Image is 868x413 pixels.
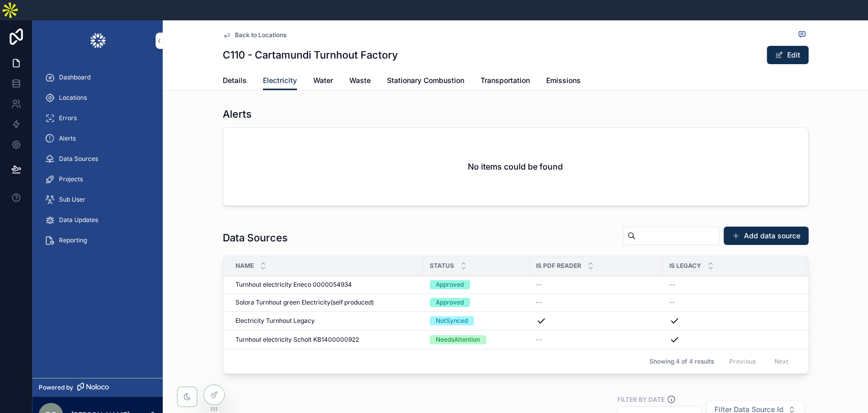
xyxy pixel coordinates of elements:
[436,298,464,307] div: Approved
[536,298,542,307] span: --
[481,75,530,86] span: Transportation
[39,150,157,168] a: Data Sources
[59,73,91,81] span: Dashboard
[235,298,374,307] span: Solora Turnhout green Electricity(self produced)
[724,227,809,245] button: Add data source
[59,236,87,244] span: Reporting
[436,280,464,289] div: Approved
[436,335,480,344] div: NeedsAttention
[39,109,157,127] a: Errors
[546,75,581,86] span: Emissions
[387,75,464,86] span: Stationary Combustion
[536,262,581,270] span: Is PDF Reader
[669,281,675,289] span: --
[39,129,157,148] a: Alerts
[39,383,73,392] span: Powered by
[235,31,286,39] span: Back to Locations
[223,231,288,245] h1: Data Sources
[223,75,247,86] span: Details
[387,71,464,92] a: Stationary Combustion
[39,211,157,229] a: Data Updates
[430,298,524,307] a: Approved
[263,71,297,91] a: Electricity
[313,71,333,92] a: Water
[59,155,98,163] span: Data Sources
[235,317,417,325] a: Electricity Turnhout Legacy
[235,336,417,344] a: Turnhout electricity Scholt KB1400000922
[235,281,352,289] span: Turnhout electricity Eneco 0000054934
[436,316,468,325] div: NotSynced
[430,262,454,270] span: Status
[536,336,657,344] a: --
[669,298,801,307] a: --
[39,170,157,188] a: Projects
[33,61,163,263] div: scrollable content
[235,281,417,289] a: Turnhout electricity Eneco 0000054934
[430,280,524,289] a: Approved
[263,75,297,86] span: Electricity
[89,33,106,49] img: App logo
[669,281,801,289] a: --
[767,46,809,64] button: Edit
[223,71,247,92] a: Details
[349,75,371,86] span: Waste
[59,114,77,122] span: Errors
[349,71,371,92] a: Waste
[430,335,524,344] a: NeedsAttention
[649,357,714,366] span: Showing 4 of 4 results
[669,262,701,270] span: Is Legacy
[536,281,657,289] a: --
[235,317,315,325] span: Electricity Turnhout Legacy
[223,48,398,62] h1: C110 - Cartamundi Turnhout Factory
[617,395,665,404] label: Filter by Date
[59,94,87,102] span: Locations
[669,298,675,307] span: --
[468,160,563,173] h2: No items could be found
[39,231,157,250] a: Reporting
[39,89,157,107] a: Locations
[39,68,157,87] a: Dashboard
[313,75,333,86] span: Water
[39,190,157,209] a: Sub User
[546,71,581,92] a: Emissions
[223,107,252,121] h1: Alerts
[59,216,98,224] span: Data Updates
[536,298,657,307] a: --
[430,316,524,325] a: NotSynced
[536,281,542,289] span: --
[33,378,163,397] a: Powered by
[536,336,542,344] span: --
[235,262,254,270] span: Name
[59,196,85,204] span: Sub User
[235,298,417,307] a: Solora Turnhout green Electricity(self produced)
[59,134,76,143] span: Alerts
[481,71,530,92] a: Transportation
[235,336,359,344] span: Turnhout electricity Scholt KB1400000922
[59,175,83,183] span: Projects
[223,31,286,39] a: Back to Locations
